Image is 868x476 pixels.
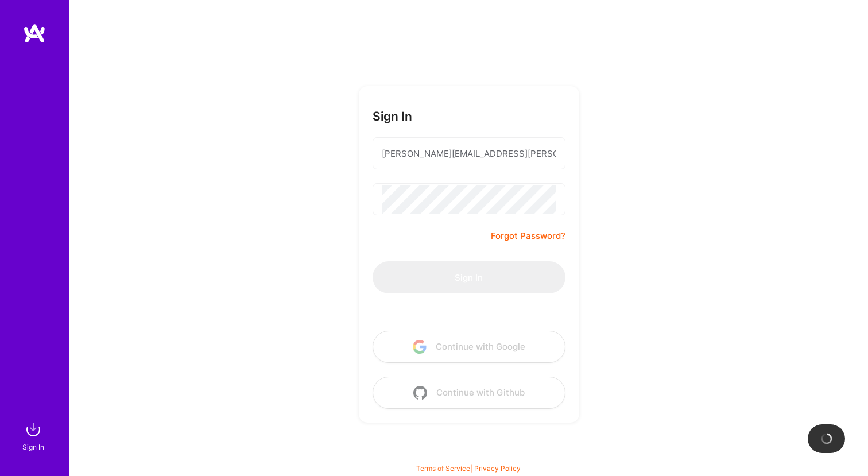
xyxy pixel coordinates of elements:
[373,331,565,363] button: Continue with Google
[373,261,565,293] button: Sign In
[23,23,46,44] img: logo
[24,418,45,453] a: sign inSign In
[413,340,427,354] img: icon
[69,442,868,470] div: © 2025 ATeams Inc., All rights reserved.
[416,464,521,473] span: |
[491,229,565,243] a: Forgot Password?
[22,418,45,441] img: sign in
[373,109,412,123] h3: Sign In
[373,377,565,409] button: Continue with Github
[474,464,521,473] a: Privacy Policy
[382,139,556,168] input: Email...
[413,386,427,400] img: icon
[416,464,470,473] a: Terms of Service
[821,433,832,444] img: loading
[22,441,44,453] div: Sign In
